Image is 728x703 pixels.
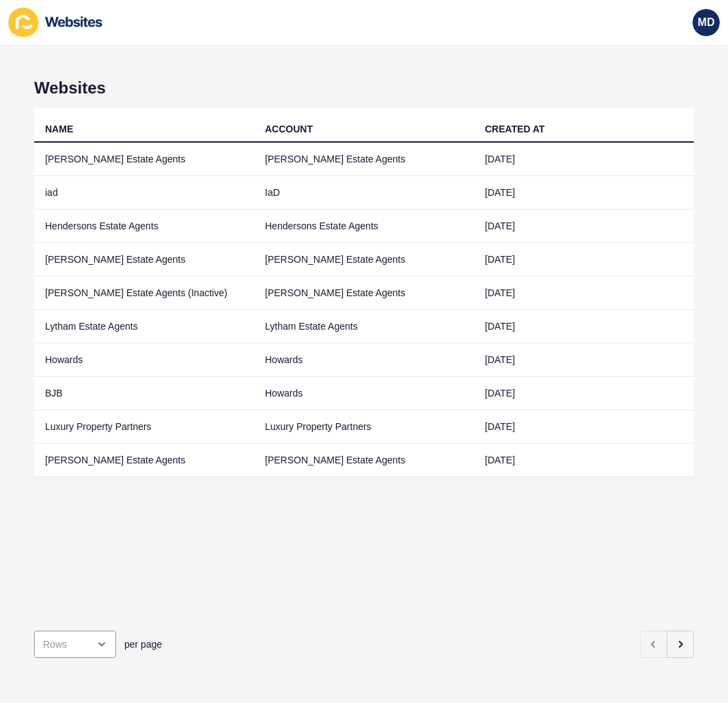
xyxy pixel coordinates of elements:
td: [PERSON_NAME] Estate Agents [254,143,474,176]
td: Lytham Estate Agents [254,310,474,343]
td: Luxury Property Partners [254,410,474,444]
td: [DATE] [474,243,694,276]
td: [PERSON_NAME] Estate Agents [254,276,474,310]
td: [DATE] [474,343,694,377]
td: Luxury Property Partners [34,410,254,444]
td: [PERSON_NAME] Estate Agents [34,243,254,276]
td: [DATE] [474,143,694,176]
td: Hendersons Estate Agents [34,210,254,243]
div: NAME [45,122,73,136]
td: iad [34,176,254,210]
td: [PERSON_NAME] Estate Agents [254,444,474,477]
td: Howards [254,343,474,377]
td: [DATE] [474,310,694,343]
td: [DATE] [474,444,694,477]
td: [DATE] [474,176,694,210]
td: [PERSON_NAME] Estate Agents [34,143,254,176]
td: Howards [254,377,474,410]
td: Lytham Estate Agents [34,310,254,343]
td: [DATE] [474,410,694,444]
div: ACCOUNT [265,122,313,136]
td: BJB [34,377,254,410]
span: per page [124,637,162,651]
td: IaD [254,176,474,210]
td: Howards [34,343,254,377]
div: open menu [34,631,116,658]
td: [DATE] [474,210,694,243]
td: [PERSON_NAME] Estate Agents [34,444,254,477]
td: [DATE] [474,276,694,310]
td: [PERSON_NAME] Estate Agents (Inactive) [34,276,254,310]
td: [DATE] [474,377,694,410]
div: CREATED AT [485,122,545,136]
h1: Websites [34,78,694,98]
td: Hendersons Estate Agents [254,210,474,243]
td: [PERSON_NAME] Estate Agents [254,243,474,276]
span: MD [698,16,715,29]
